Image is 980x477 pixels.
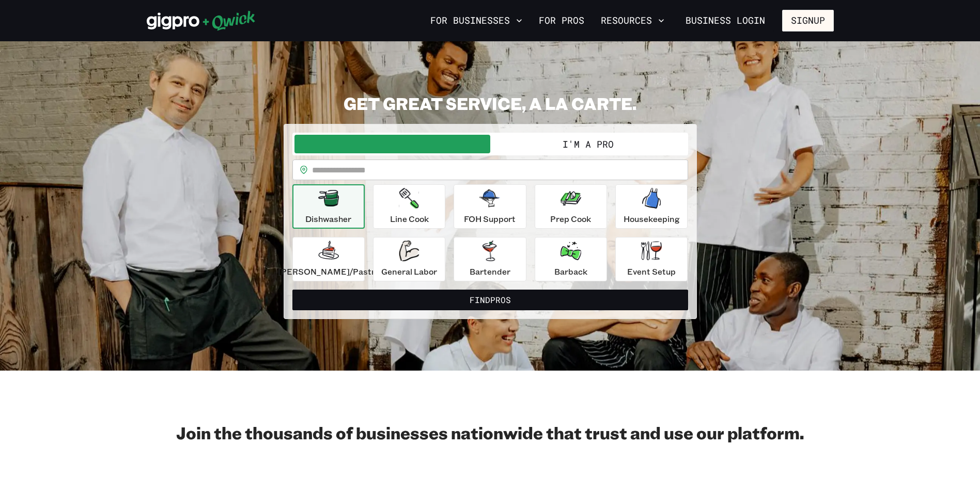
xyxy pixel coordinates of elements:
[294,135,490,153] button: I'm a Business
[627,265,676,278] p: Event Setup
[454,237,526,281] button: Bartender
[677,10,774,31] a: Business Login
[550,213,591,225] p: Prep Cook
[535,237,607,281] button: Barback
[147,422,834,443] h2: Join the thousands of businesses nationwide that trust and use our platform.
[615,184,688,229] button: Housekeeping
[426,12,526,29] button: For Businesses
[464,213,516,225] p: FOH Support
[284,93,697,114] h2: GET GREAT SERVICE, A LA CARTE.
[292,184,365,229] button: Dishwasher
[782,10,834,31] button: Signup
[373,237,445,281] button: General Labor
[624,213,680,225] p: Housekeeping
[554,265,587,278] p: Barback
[305,213,351,225] p: Dishwasher
[292,237,365,281] button: [PERSON_NAME]/Pastry
[615,237,688,281] button: Event Setup
[373,184,445,229] button: Line Cook
[535,184,607,229] button: Prep Cook
[597,12,668,29] button: Resources
[470,265,510,278] p: Bartender
[535,12,588,29] a: For Pros
[390,213,429,225] p: Line Cook
[278,265,379,278] p: [PERSON_NAME]/Pastry
[381,265,437,278] p: General Labor
[454,184,526,229] button: FOH Support
[292,290,688,310] button: FindPros
[490,135,686,153] button: I'm a Pro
